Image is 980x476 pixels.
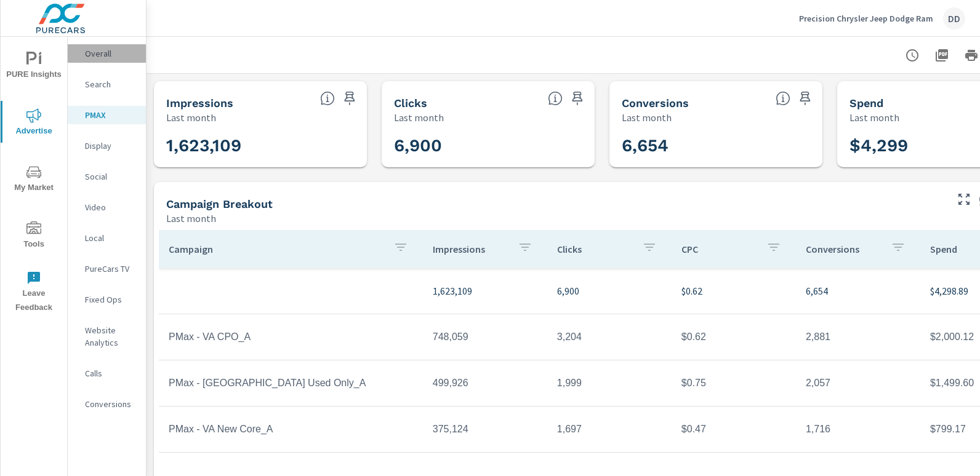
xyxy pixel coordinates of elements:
[1,37,67,320] div: nav menu
[166,197,273,210] h5: Campaign Breakout
[557,284,662,298] p: 6,900
[159,322,423,352] td: PMax - VA CPO_A
[85,263,136,275] p: PureCars TV
[930,43,954,68] button: "Export Report to PDF"
[85,140,136,152] p: Display
[68,229,146,247] div: Local
[568,89,587,108] span: Save this to your personalized report
[394,97,427,109] h5: Clicks
[423,414,547,445] td: 375,124
[806,284,910,298] p: 6,654
[85,232,136,244] p: Local
[159,368,423,399] td: PMax - [GEOGRAPHIC_DATA] Used Only_A
[433,284,537,298] p: 1,623,109
[4,52,63,82] span: PURE Insights
[622,110,672,125] p: Last month
[622,97,689,109] h5: Conversions
[85,78,136,90] p: Search
[423,322,547,352] td: 748,059
[849,110,899,125] p: Last month
[85,109,136,121] p: PMAX
[166,135,355,156] h3: 1,623,109
[557,243,632,255] p: Clicks
[547,414,672,445] td: 1,697
[4,108,63,138] span: Advertise
[672,414,796,445] td: $0.47
[795,89,815,108] span: Save this to your personalized report
[85,47,136,60] p: Overall
[547,322,672,352] td: 3,204
[4,221,63,252] span: Tools
[4,165,63,195] span: My Market
[547,368,672,399] td: 1,999
[849,97,883,109] h5: Spend
[681,284,786,298] p: $0.62
[954,189,974,209] button: Make Fullscreen
[68,167,146,186] div: Social
[68,260,146,278] div: PureCars TV
[159,414,423,445] td: PMax - VA New Core_A
[169,243,384,255] p: Campaign
[320,91,335,106] span: The number of times an ad was shown on your behalf.
[548,91,563,106] span: The number of times an ad was clicked by a consumer.
[672,322,796,352] td: $0.62
[943,7,965,30] div: DD
[340,89,359,108] span: Save this to your personalized report
[68,75,146,93] div: Search
[68,198,146,216] div: Video
[68,44,146,63] div: Overall
[85,324,136,349] p: Website Analytics
[799,13,933,24] p: Precision Chrysler Jeep Dodge Ram
[622,135,810,156] h3: 6,654
[166,97,233,109] h5: Impressions
[806,243,881,255] p: Conversions
[85,367,136,379] p: Calls
[776,91,790,106] span: Total Conversions include Actions, Leads and Unmapped.
[796,414,920,445] td: 1,716
[796,368,920,399] td: 2,057
[68,106,146,124] div: PMAX
[433,243,508,255] p: Impressions
[166,211,216,226] p: Last month
[423,368,547,399] td: 499,926
[394,110,444,125] p: Last month
[68,395,146,413] div: Conversions
[4,271,63,315] span: Leave Feedback
[68,321,146,352] div: Website Analytics
[681,243,757,255] p: CPC
[68,137,146,155] div: Display
[85,170,136,183] p: Social
[394,135,582,156] h3: 6,900
[796,322,920,352] td: 2,881
[85,398,136,410] p: Conversions
[68,364,146,383] div: Calls
[85,201,136,213] p: Video
[166,110,216,125] p: Last month
[85,293,136,306] p: Fixed Ops
[68,290,146,309] div: Fixed Ops
[672,368,796,399] td: $0.75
